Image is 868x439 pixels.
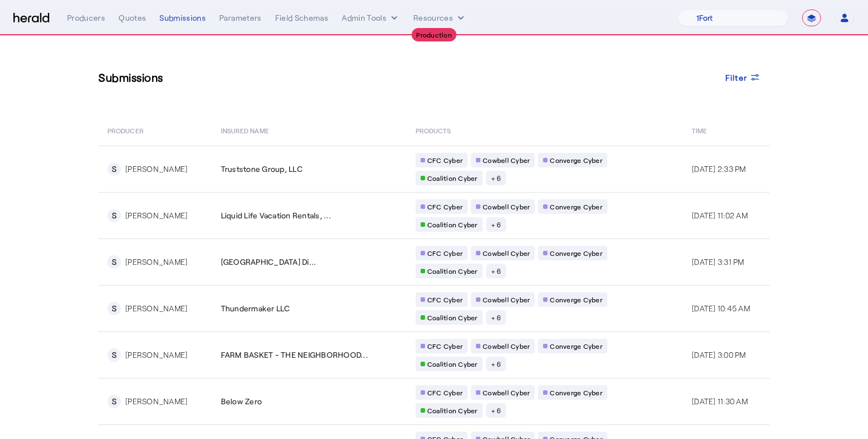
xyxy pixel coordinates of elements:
[275,12,329,24] div: Field Schemas
[550,295,602,304] span: Converge Cyber
[427,156,463,165] span: CFC Cyber
[491,313,502,322] span: + 6
[427,202,463,211] span: CFC Cyber
[159,12,206,24] div: Submissions
[98,69,163,85] h3: Submissions
[427,359,478,368] span: Coalition Cyber
[483,295,530,304] span: Cowbell Cyber
[692,396,748,406] span: [DATE] 11:30 AM
[107,255,121,269] div: S
[125,303,187,314] div: [PERSON_NAME]
[427,249,463,258] span: CFC Cyber
[692,303,750,313] span: [DATE] 10:45 AM
[125,396,187,407] div: [PERSON_NAME]
[427,220,478,229] span: Coalition Cyber
[483,249,530,258] span: Cowbell Cyber
[221,124,269,136] span: Insured Name
[67,12,105,24] div: Producers
[125,256,187,268] div: [PERSON_NAME]
[221,164,303,175] span: Truststone Group, LLC
[221,303,290,314] span: Thundermaker LLC
[107,209,121,222] div: S
[491,174,502,183] span: + 6
[725,72,748,83] span: Filter
[692,257,744,267] span: [DATE] 3:31 PM
[692,164,746,174] span: [DATE] 2:33 PM
[483,388,530,397] span: Cowbell Cyber
[550,249,602,258] span: Converge Cyber
[427,388,463,397] span: CFC Cyber
[427,313,478,322] span: Coalition Cyber
[221,256,317,268] span: [GEOGRAPHIC_DATA] Di...
[692,211,748,220] span: [DATE] 11:02 AM
[491,359,502,368] span: + 6
[550,342,602,351] span: Converge Cyber
[413,12,466,24] button: Resources dropdown menu
[550,388,602,397] span: Converge Cyber
[483,202,530,211] span: Cowbell Cyber
[13,13,49,24] img: Herald Logo
[427,406,478,415] span: Coalition Cyber
[125,210,187,221] div: [PERSON_NAME]
[491,406,502,415] span: + 6
[221,210,331,221] span: Liquid Life Vacation Rentals, ...
[107,395,121,408] div: S
[107,348,121,362] div: S
[107,162,121,176] div: S
[219,12,262,24] div: Parameters
[550,202,602,211] span: Converge Cyber
[692,350,746,359] span: [DATE] 3:00 PM
[416,124,451,136] span: PRODUCTS
[483,156,530,165] span: Cowbell Cyber
[427,174,478,183] span: Coalition Cyber
[125,164,187,175] div: [PERSON_NAME]
[491,220,502,229] span: + 6
[692,124,707,136] span: Time
[221,349,368,361] span: FARM BASKET - THE NEIGHBORHOOD...
[107,302,121,315] div: S
[342,12,400,24] button: internal dropdown menu
[221,396,262,407] span: Below Zero
[125,349,187,361] div: [PERSON_NAME]
[483,342,530,351] span: Cowbell Cyber
[412,28,456,41] div: Production
[550,156,602,165] span: Converge Cyber
[491,267,502,275] span: + 6
[427,342,463,351] span: CFC Cyber
[427,295,463,304] span: CFC Cyber
[119,12,146,24] div: Quotes
[107,124,144,136] span: PRODUCER
[716,67,770,87] button: Filter
[427,267,478,275] span: Coalition Cyber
